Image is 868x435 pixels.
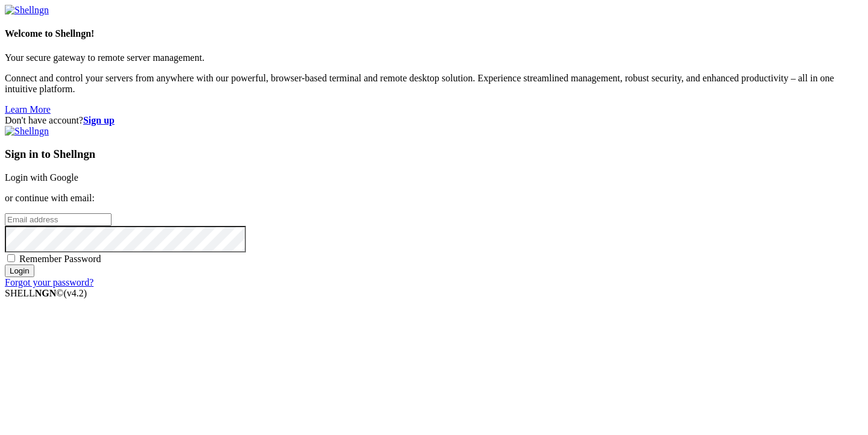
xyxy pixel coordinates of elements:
p: or continue with email: [5,193,863,204]
span: SHELL © [5,288,87,298]
span: 4.2.0 [64,288,87,298]
input: Remember Password [7,254,15,262]
h3: Sign in to Shellngn [5,148,863,161]
img: Shellngn [5,5,49,16]
span: Remember Password [19,254,101,264]
a: Learn More [5,104,51,114]
a: Login with Google [5,172,78,183]
p: Your secure gateway to remote server management. [5,52,863,63]
img: Shellngn [5,126,49,137]
h4: Welcome to Shellngn! [5,28,863,39]
p: Connect and control your servers from anywhere with our powerful, browser-based terminal and remo... [5,73,863,95]
div: Don't have account? [5,115,863,126]
input: Email address [5,213,112,226]
a: Sign up [83,115,115,125]
input: Login [5,264,34,277]
a: Forgot your password? [5,277,93,287]
b: NGN [35,288,57,298]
